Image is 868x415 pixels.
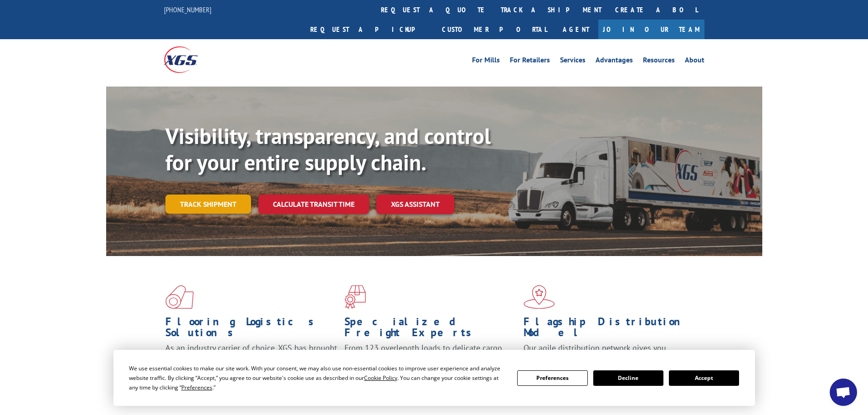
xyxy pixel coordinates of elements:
img: xgs-icon-total-supply-chain-intelligence-red [165,285,194,309]
a: Customer Portal [435,20,554,39]
a: Advantages [596,56,633,67]
a: For Mills [472,56,500,67]
b: Visibility, transparency, and control for your entire supply chain. [165,122,491,176]
span: As an industry carrier of choice, XGS has brought innovation and dedication to flooring logistics... [165,343,337,375]
a: Calculate transit time [258,195,369,214]
h1: Flooring Logistics Solutions [165,316,338,343]
a: For Retailers [510,56,550,67]
button: Accept [669,370,739,386]
button: Preferences [517,370,587,386]
img: xgs-icon-flagship-distribution-model-red [524,285,555,309]
a: Services [560,56,586,67]
span: Our agile distribution network gives you nationwide inventory management on demand. [524,343,691,364]
a: Agent [554,20,598,39]
a: Track shipment [165,195,251,214]
p: From 123 overlength loads to delicate cargo, our experienced staff knows the best way to move you... [344,343,517,383]
a: Open chat [830,379,857,406]
h1: Specialized Freight Experts [344,316,517,343]
a: Join Our Team [598,20,704,39]
span: Cookie Policy [364,374,397,382]
a: [PHONE_NUMBER] [164,5,211,14]
a: About [685,56,704,67]
a: Resources [643,56,675,67]
span: Preferences [181,384,212,391]
div: Cookie Consent Prompt [113,350,755,406]
img: xgs-icon-focused-on-flooring-red [344,285,366,309]
h1: Flagship Distribution Model [524,316,696,343]
button: Decline [593,370,663,386]
a: XGS ASSISTANT [376,195,454,214]
a: Request a pickup [303,20,435,39]
div: We use essential cookies to make our site work. With your consent, we may also use non-essential ... [129,364,506,392]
